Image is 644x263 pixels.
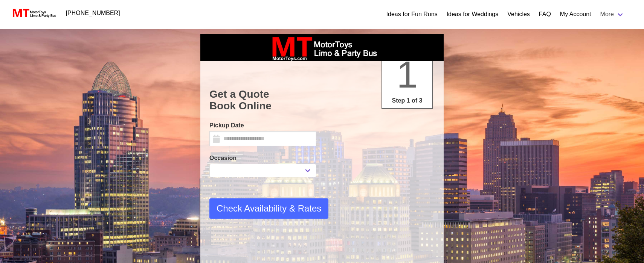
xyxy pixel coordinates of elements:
[397,53,418,95] span: 1
[539,10,551,19] a: FAQ
[596,7,629,22] a: More
[266,34,378,61] img: box_logo_brand.jpeg
[209,88,435,112] h1: Get a Quote Book Online
[209,154,316,163] label: Occasion
[447,10,499,19] a: Ideas for Weddings
[560,10,591,19] a: My Account
[385,96,429,105] p: Step 1 of 3
[209,121,316,130] label: Pickup Date
[386,10,438,19] a: Ideas for Fun Runs
[209,198,328,219] button: Check Availability & Rates
[507,10,530,19] a: Vehicles
[61,6,125,21] a: [PHONE_NUMBER]
[217,202,321,215] span: Check Availability & Rates
[11,8,57,18] img: MotorToys Logo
